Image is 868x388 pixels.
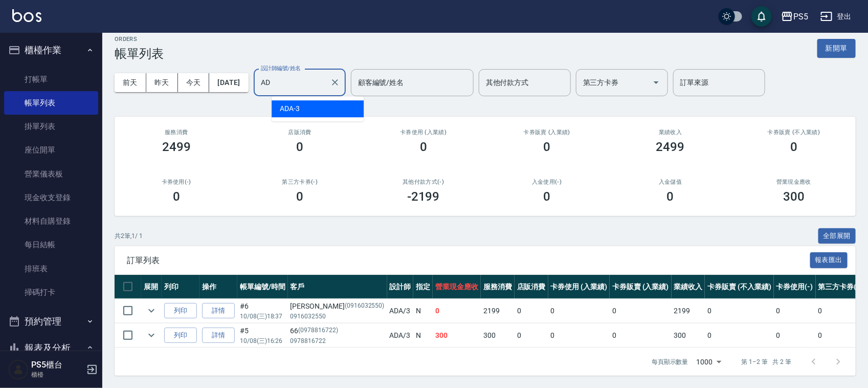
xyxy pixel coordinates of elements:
[4,308,98,335] button: 預約管理
[745,129,844,136] h2: 卡券販賣 (不入業績)
[251,129,350,136] h2: 店販消費
[178,73,210,92] button: 今天
[345,301,385,312] p: (0916032550)
[817,39,856,58] button: 新開單
[751,6,772,27] button: save
[672,299,705,323] td: 2199
[818,228,856,244] button: 全部展開
[127,179,226,185] h2: 卡券使用(-)
[481,299,515,323] td: 2199
[387,324,414,348] td: ADA /3
[774,275,816,299] th: 卡券使用(-)
[374,129,473,136] h2: 卡券使用 (入業績)
[127,129,226,136] h3: 服務消費
[202,328,235,343] a: 詳情
[621,179,720,185] h2: 入金儲值
[240,336,285,346] p: 10/08 (三) 16:26
[413,275,433,299] th: 指定
[387,275,414,299] th: 設計師
[610,275,672,299] th: 卡券販賣 (入業績)
[115,231,143,241] p: 共 2 筆, 1 / 1
[433,299,481,323] td: 0
[4,162,98,186] a: 營業儀表板
[141,275,162,299] th: 展開
[621,129,720,136] h2: 業績收入
[648,74,664,91] button: Open
[291,326,385,336] div: 66
[162,275,199,299] th: 列印
[672,275,705,299] th: 業績收入
[4,257,98,281] a: 排班表
[433,324,481,348] td: 300
[498,179,597,185] h2: 入金使用(-)
[481,324,515,348] td: 300
[790,140,797,154] h3: 0
[4,281,98,304] a: 掃碼打卡
[810,252,848,268] button: 報表匯出
[240,312,285,321] p: 10/08 (三) 18:37
[481,275,515,299] th: 服務消費
[4,37,98,63] button: 櫃檯作業
[328,75,342,90] button: Clear
[548,324,610,348] td: 0
[543,189,550,204] h3: 0
[610,324,672,348] td: 0
[237,324,288,348] td: #5
[164,303,197,319] button: 列印
[8,359,29,380] img: Person
[4,335,98,361] button: 報表及分析
[261,64,301,72] label: 設計師編號/姓名
[31,360,83,370] h5: PS5櫃台
[291,336,385,346] p: 0978816722
[144,328,159,343] button: expand row
[810,255,848,265] a: 報表匯出
[817,43,856,53] a: 新開單
[296,140,303,154] h3: 0
[146,73,178,92] button: 昨天
[4,209,98,233] a: 材料自購登錄
[288,275,387,299] th: 客戶
[4,91,98,115] a: 帳單列表
[498,129,597,136] h2: 卡券販賣 (入業績)
[745,179,844,185] h2: 營業現金應收
[783,189,805,204] h3: 300
[144,303,159,318] button: expand row
[173,189,180,204] h3: 0
[237,299,288,323] td: #6
[816,7,856,26] button: 登出
[202,303,235,319] a: 詳情
[4,68,98,91] a: 打帳單
[705,275,773,299] th: 卡券販賣 (不入業績)
[777,6,812,27] button: PS5
[548,299,610,323] td: 0
[672,324,705,348] td: 300
[374,179,473,185] h2: 其他付款方式(-)
[742,357,791,367] p: 第 1–2 筆 共 2 筆
[610,299,672,323] td: 0
[164,328,197,343] button: 列印
[237,275,288,299] th: 帳單編號/時間
[816,299,865,323] td: 0
[656,140,685,154] h3: 2499
[12,9,41,22] img: Logo
[299,326,339,336] p: (0978816722)
[515,275,548,299] th: 店販消費
[280,103,300,114] span: ADA -3
[251,179,350,185] h2: 第三方卡券(-)
[291,312,385,321] p: 0916032550
[291,301,385,312] div: [PERSON_NAME]
[774,299,816,323] td: 0
[31,370,83,379] p: 櫃檯
[652,357,688,367] p: 每頁顯示數量
[515,324,548,348] td: 0
[296,189,303,204] h3: 0
[115,36,164,42] h2: ORDERS
[199,275,237,299] th: 操作
[115,47,164,61] h3: 帳單列表
[543,140,550,154] h3: 0
[4,186,98,209] a: 現金收支登錄
[667,189,674,204] h3: 0
[407,189,440,204] h3: -2199
[162,140,191,154] h3: 2499
[705,299,773,323] td: 0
